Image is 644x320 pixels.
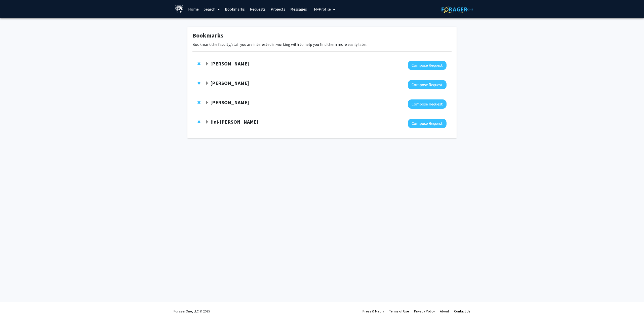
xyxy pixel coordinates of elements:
strong: [PERSON_NAME] [210,99,249,105]
iframe: Chat [4,297,21,316]
strong: Hai-[PERSON_NAME] [210,119,258,125]
span: My Profile [314,7,331,12]
a: Privacy Policy [414,309,435,313]
span: Expand Hai-Quan Mao Bookmark [205,120,209,124]
a: Bookmarks [222,0,247,18]
span: Expand Reza Shadmehr Bookmark [205,81,209,85]
a: About [440,309,449,313]
span: Remove Erika Matunis from bookmarks [197,62,200,66]
a: Search [201,0,222,18]
h1: Bookmarks [192,32,452,39]
a: Projects [268,0,288,18]
button: Compose Request to Jeff Mumm [408,99,447,109]
div: ForagerOne, LLC © 2025 [174,302,210,320]
span: Expand Jeff Mumm Bookmark [205,101,209,105]
img: Johns Hopkins University Logo [175,5,184,14]
span: Remove Reza Shadmehr from bookmarks [197,81,200,85]
button: Compose Request to Hai-Quan Mao [408,119,447,128]
a: Press & Media [363,309,384,313]
button: Compose Request to Erika Matunis [408,61,447,70]
a: Terms of Use [389,309,409,313]
strong: [PERSON_NAME] [210,80,249,86]
p: Bookmark the faculty/staff you are interested in working with to help you find them more easily l... [192,41,452,47]
a: Contact Us [454,309,470,313]
a: Messages [288,0,309,18]
a: Home [186,0,201,18]
a: Requests [247,0,268,18]
strong: [PERSON_NAME] [210,60,249,67]
button: Compose Request to Reza Shadmehr [408,80,447,89]
span: Remove Hai-Quan Mao from bookmarks [197,120,200,124]
span: Expand Erika Matunis Bookmark [205,62,209,66]
span: Remove Jeff Mumm from bookmarks [197,100,200,104]
img: ForagerOne Logo [441,6,473,13]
